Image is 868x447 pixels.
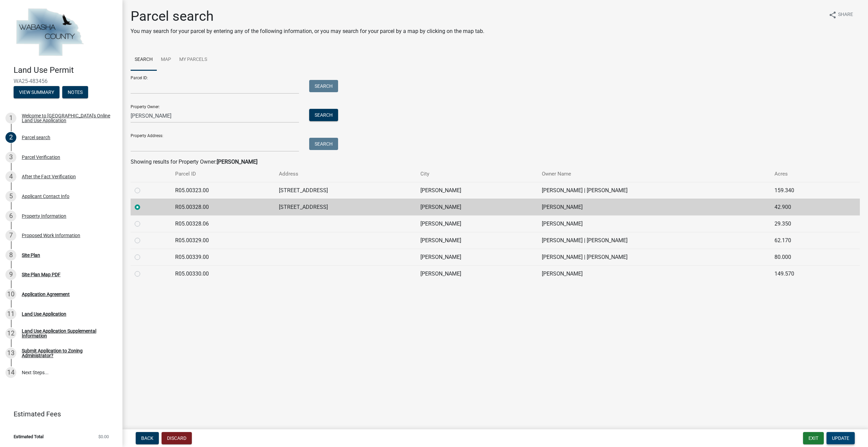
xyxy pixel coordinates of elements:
[309,80,338,92] button: Search
[14,7,86,58] img: Wabasha County, Minnesota
[22,233,80,238] div: Proposed Work Information
[131,8,484,24] h1: Parcel search
[538,166,770,182] th: Owner Name
[171,199,275,215] td: R05.00328.00
[770,215,839,232] td: 29.350
[770,199,839,215] td: 42.900
[22,155,60,160] div: Parcel Verification
[22,194,69,199] div: Applicant Contact Info
[838,11,853,19] span: Share
[5,348,16,359] div: 13
[803,432,824,444] button: Exit
[62,86,88,98] button: Notes
[5,269,16,280] div: 9
[5,113,16,123] div: 1
[416,182,538,199] td: [PERSON_NAME]
[538,215,770,232] td: [PERSON_NAME]
[5,309,16,319] div: 11
[22,292,70,297] div: Application Agreement
[416,199,538,215] td: [PERSON_NAME]
[175,49,211,71] a: My Parcels
[829,11,837,19] i: share
[171,166,275,182] th: Parcel ID
[538,232,770,249] td: [PERSON_NAME] | [PERSON_NAME]
[171,249,275,265] td: R05.00339.00
[171,215,275,232] td: R05.00328.06
[22,214,66,218] div: Property Information
[22,253,40,258] div: Site Plan
[171,232,275,249] td: R05.00329.00
[22,312,66,316] div: Land Use Application
[416,232,538,249] td: [PERSON_NAME]
[275,199,416,215] td: [STREET_ADDRESS]
[14,90,60,95] wm-modal-confirm: Summary
[14,65,117,75] h4: Land Use Permit
[770,249,839,265] td: 80.000
[275,182,416,199] td: [STREET_ADDRESS]
[14,434,44,439] span: Estimated Total
[309,138,338,150] button: Search
[5,152,16,163] div: 3
[131,49,157,71] a: Search
[5,367,16,378] div: 14
[309,109,338,121] button: Search
[416,249,538,265] td: [PERSON_NAME]
[538,199,770,215] td: [PERSON_NAME]
[538,249,770,265] td: [PERSON_NAME] | [PERSON_NAME]
[5,328,16,339] div: 12
[157,49,175,71] a: Map
[22,174,76,179] div: After the Fact Verification
[62,90,88,95] wm-modal-confirm: Notes
[770,232,839,249] td: 62.170
[5,191,16,202] div: 5
[136,432,159,444] button: Back
[538,182,770,199] td: [PERSON_NAME] | [PERSON_NAME]
[5,171,16,182] div: 4
[22,135,50,140] div: Parcel search
[131,27,484,35] p: You may search for your parcel by entering any of the following information, or you may search fo...
[5,211,16,221] div: 6
[538,265,770,282] td: [PERSON_NAME]
[827,432,855,444] button: Update
[275,166,416,182] th: Address
[5,250,16,261] div: 8
[22,348,112,358] div: Submit Application to Zoning Administrator?
[832,435,849,441] span: Update
[416,265,538,282] td: [PERSON_NAME]
[131,158,860,166] div: Showing results for Property Owner:
[5,289,16,300] div: 10
[171,182,275,199] td: R05.00323.00
[22,329,112,338] div: Land Use Application Supplemental Information
[14,78,109,84] span: WA25-483456
[770,182,839,199] td: 159.340
[770,166,839,182] th: Acres
[162,432,192,444] button: Discard
[22,113,112,123] div: Welcome to [GEOGRAPHIC_DATA]'s Online Land Use Application
[141,435,153,441] span: Back
[823,8,858,21] button: shareShare
[5,132,16,143] div: 2
[22,272,61,277] div: Site Plan Map PDF
[98,434,109,439] span: $0.00
[5,407,112,421] a: Estimated Fees
[5,230,16,241] div: 7
[217,159,257,165] strong: [PERSON_NAME]
[14,86,60,98] button: View Summary
[416,166,538,182] th: City
[770,265,839,282] td: 149.570
[171,265,275,282] td: R05.00330.00
[416,215,538,232] td: [PERSON_NAME]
